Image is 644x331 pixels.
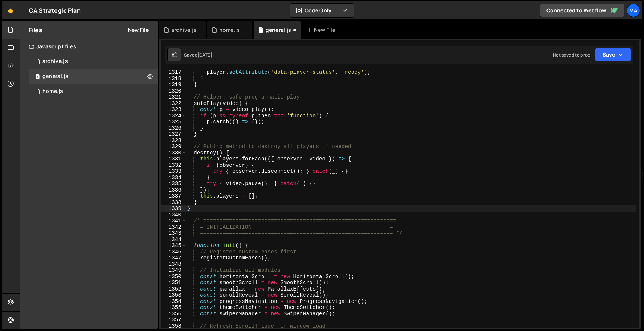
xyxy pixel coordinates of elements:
div: 1331 [161,156,186,162]
div: 1326 [161,125,186,132]
a: Ma [627,4,640,17]
div: 1317 [161,69,186,76]
div: 1351 [161,280,186,286]
button: Code Only [290,4,354,17]
div: 1357 [161,317,186,323]
div: 1319 [161,82,186,88]
div: Javascript files [20,39,158,54]
div: general.js [266,26,292,34]
div: 1332 [161,162,186,169]
div: 1358 [161,323,186,330]
div: Not saved to prod [553,52,590,58]
div: 1325 [161,119,186,125]
div: 1339 [161,205,186,212]
div: 1328 [161,138,186,144]
div: archive.js [42,58,68,65]
div: 1353 [161,292,186,298]
div: 1338 [161,199,186,206]
div: 1356 [161,311,186,317]
div: 1320 [161,88,186,94]
div: 1349 [161,267,186,274]
div: 1334 [161,175,186,181]
div: 1344 [161,237,186,243]
div: 1335 [161,181,186,187]
div: 1342 [161,224,186,231]
div: 1343 [161,230,186,237]
div: 1354 [161,298,186,305]
div: general.js [42,73,68,80]
div: 1322 [161,100,186,107]
div: 1345 [161,243,186,249]
div: 1324 [161,113,186,119]
div: CA Strategic Plan [29,6,81,15]
div: 1355 [161,304,186,311]
div: 1352 [161,286,186,292]
div: 17131/47267.js [29,84,158,99]
a: 🤙 [2,1,20,19]
button: New File [120,27,149,33]
span: 1 [35,74,40,80]
div: 1341 [161,218,186,224]
div: 1346 [161,249,186,255]
div: 1327 [161,131,186,138]
div: 1337 [161,193,186,199]
div: home.js [42,88,63,95]
div: 1350 [161,274,186,280]
div: Saved [184,52,212,58]
div: 1336 [161,187,186,193]
a: Connected to Webflow [540,4,624,17]
div: 17131/47264.js [29,69,158,84]
h2: Files [29,26,42,34]
div: archive.js [171,26,197,34]
div: 1330 [161,150,186,156]
div: 1340 [161,212,186,218]
div: 1321 [161,94,186,100]
div: home.js [219,26,240,34]
div: 1347 [161,255,186,261]
div: 1323 [161,106,186,113]
div: New File [307,26,338,34]
div: [DATE] [197,52,212,58]
button: Save [595,48,631,61]
div: 1329 [161,144,186,150]
div: 1333 [161,168,186,175]
div: 17131/47521.js [29,54,158,69]
div: 1348 [161,261,186,268]
div: 1318 [161,76,186,82]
